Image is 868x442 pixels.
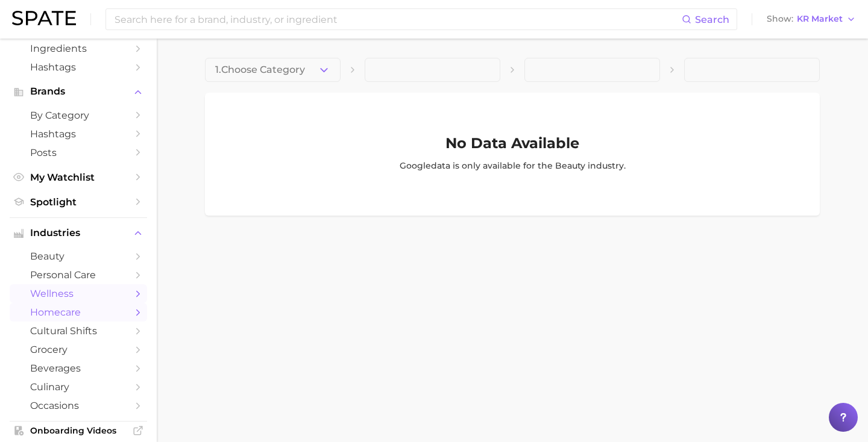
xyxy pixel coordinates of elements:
[30,86,127,97] span: Brands
[10,193,147,211] a: Spotlight
[30,228,127,238] span: Industries
[205,58,341,82] button: 1.Choose Category
[10,396,147,415] a: occasions
[30,425,127,436] span: Onboarding Videos
[12,11,76,25] img: SPATE
[10,322,147,340] a: cultural shifts
[10,82,147,101] button: Brands
[10,378,147,396] a: culinary
[30,110,127,121] span: by Category
[30,251,127,262] span: beauty
[30,172,127,183] span: My Watchlist
[797,16,843,22] span: KR Market
[445,136,579,151] h1: No Data Available
[10,125,147,143] a: Hashtags
[30,307,127,318] span: homecare
[10,247,147,266] a: beauty
[30,325,127,337] span: cultural shifts
[10,168,147,187] a: My Watchlist
[10,284,147,303] a: wellness
[30,344,127,355] span: grocery
[30,128,127,140] span: Hashtags
[30,43,127,54] span: Ingredients
[10,39,147,58] a: Ingredients
[30,269,127,281] span: personal care
[215,64,305,75] span: 1. Choose Category
[695,14,729,25] span: Search
[30,288,127,299] span: wellness
[30,196,127,208] span: Spotlight
[30,363,127,374] span: beverages
[767,16,793,22] span: Show
[10,422,147,440] a: Onboarding Videos
[10,340,147,359] a: grocery
[555,160,585,171] span: beauty
[10,266,147,284] a: personal care
[30,381,127,393] span: culinary
[10,143,147,162] a: Posts
[30,147,127,158] span: Posts
[10,359,147,378] a: beverages
[10,106,147,125] a: by Category
[400,159,626,172] p: Google data is only available for the industr y .
[30,400,127,411] span: occasions
[10,58,147,76] a: Hashtags
[30,61,127,73] span: Hashtags
[764,11,859,27] button: ShowKR Market
[10,303,147,322] a: homecare
[10,224,147,242] button: Industries
[113,9,682,30] input: Search here for a brand, industry, or ingredient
